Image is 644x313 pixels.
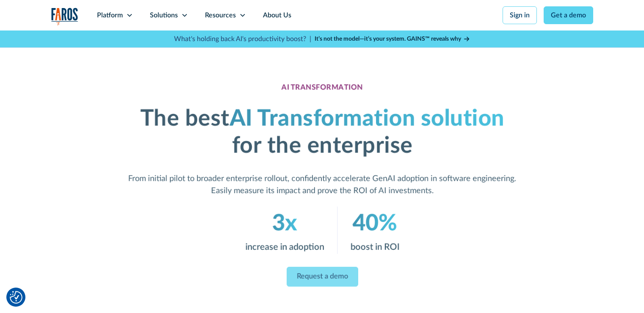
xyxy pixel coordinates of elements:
[229,108,504,130] em: AI Transformation solution
[51,8,78,25] a: home
[544,6,593,24] a: Get a demo
[128,173,516,197] p: From initial pilot to broader enterprise rollout, confidently accelerate GenAI adoption in softwa...
[10,291,22,304] button: Cookie Settings
[10,291,22,304] img: Revisit consent button
[286,267,358,287] a: Request a demo
[97,10,123,20] div: Platform
[245,241,324,254] p: increase in adoption
[315,36,461,42] strong: It’s not the model—it’s your system. GAINS™ reveals why
[315,35,470,44] a: It’s not the model—it’s your system. GAINS™ reveals why
[150,10,178,20] div: Solutions
[174,34,311,44] p: What's holding back AI's productivity boost? |
[51,8,78,25] img: Logo of the analytics and reporting company Faros.
[140,108,229,130] strong: The best
[352,212,397,235] em: 40%
[350,241,399,254] p: boost in ROI
[503,6,537,24] a: Sign in
[205,10,236,20] div: Resources
[281,83,362,92] div: AI TRANSFORMATION
[272,212,297,235] em: 3x
[232,135,412,157] strong: for the enterprise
